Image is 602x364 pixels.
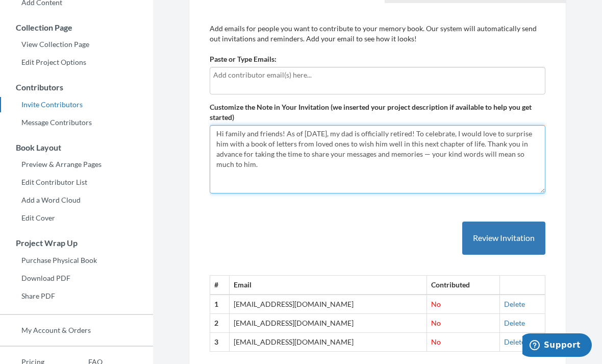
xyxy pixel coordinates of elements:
[230,333,427,352] td: [EMAIL_ADDRESS][DOMAIN_NAME]
[230,276,427,295] th: Email
[431,300,441,308] span: No
[210,276,230,295] th: #
[210,54,277,64] label: Paste or Type Emails:
[522,333,592,359] iframe: Opens a widget where you can chat to one of our agents
[1,238,153,248] h3: Project Wrap Up
[210,295,230,313] th: 1
[210,23,545,44] p: Add emails for people you want to contribute to your memory book. Our system will automatically s...
[230,295,427,313] td: [EMAIL_ADDRESS][DOMAIN_NAME]
[1,23,153,32] h3: Collection Page
[230,314,427,333] td: [EMAIL_ADDRESS][DOMAIN_NAME]
[427,276,500,295] th: Contributed
[462,222,545,255] button: Review Invitation
[431,337,441,346] span: No
[210,314,230,333] th: 2
[210,102,545,123] label: Customize the Note in Your Invitation (we inserted your project description if available to help ...
[1,83,153,92] h3: Contributors
[210,333,230,352] th: 3
[504,300,525,308] a: Delete
[504,319,525,327] a: Delete
[213,69,542,81] input: Add contributor email(s) here...
[210,125,545,193] textarea: Hi family and friends! To celebrate my dad’s retirement, I would love to surprise him with a book...
[1,143,153,152] h3: Book Layout
[504,337,525,346] a: Delete
[431,319,441,327] span: No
